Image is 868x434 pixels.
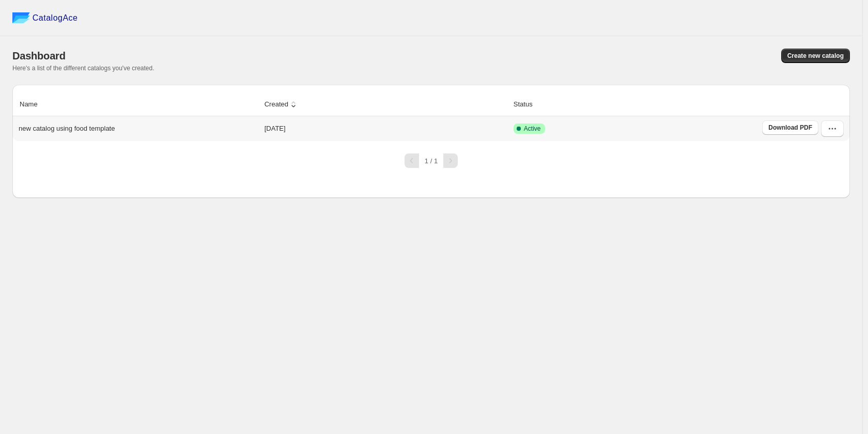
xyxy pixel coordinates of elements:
button: Created [263,95,300,114]
p: new catalog using food template [19,123,115,134]
button: Status [512,95,545,114]
span: Active [524,125,541,133]
span: Dashboard [12,50,66,61]
span: Download PDF [768,123,812,132]
span: CatalogAce [33,13,78,23]
img: catalog ace [12,12,30,23]
button: Name [18,95,50,114]
span: Create new catalog [787,52,844,60]
td: [DATE] [261,116,510,141]
span: Here's a list of the different catalogs you've created. [12,65,154,72]
button: Create new catalog [781,49,850,63]
span: 1 / 1 [425,157,438,165]
a: Download PDF [762,120,818,135]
